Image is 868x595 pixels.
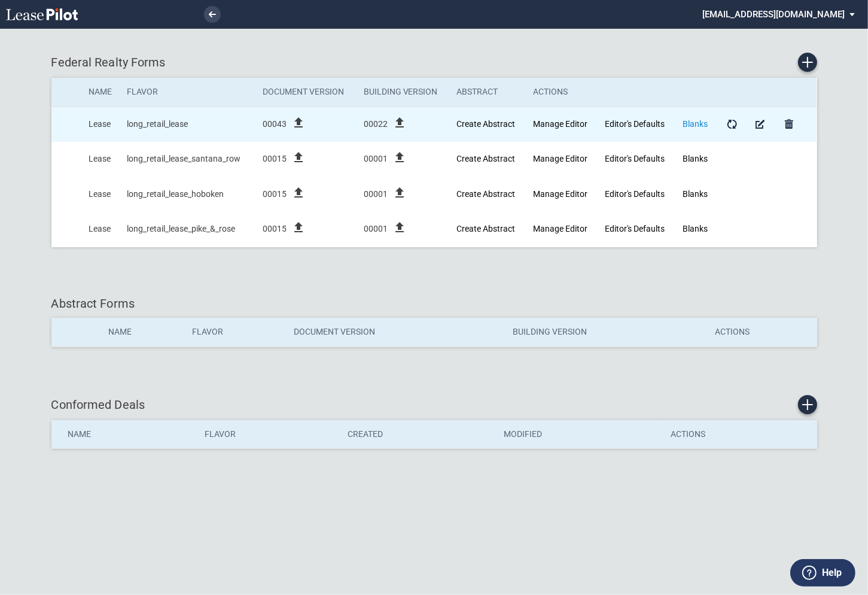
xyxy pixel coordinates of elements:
[51,107,817,142] tr: Created At: 2025-09-08T11:46:48-04:00; Updated At: 2025-09-08T14:49:08-04:00
[339,420,496,449] th: Created
[533,189,587,199] a: Manage Editor
[118,212,254,247] td: long_retail_lease_pike_&_rose
[456,154,515,163] a: Create new Abstract
[533,224,587,233] a: Manage Editor
[263,153,287,165] span: 00015
[683,189,708,199] a: Blanks
[291,122,306,132] label: file_upload
[51,177,817,212] tr: Created At: 2025-09-08T12:25:45-04:00; Updated At: 2025-09-08T14:47:29-04:00
[605,224,665,233] a: Editor's Defaults
[291,150,306,165] i: file_upload
[781,116,797,132] a: Delete Form
[662,420,817,449] th: Actions
[80,177,118,212] td: Lease
[683,119,708,129] a: Blanks
[605,154,665,163] a: Editor's Defaults
[753,117,768,131] md-icon: Manage Form
[285,318,504,347] th: Document Version
[392,157,407,166] label: file_upload
[456,224,515,233] a: Create new Abstract
[263,119,287,130] span: 00043
[291,186,306,200] i: file_upload
[798,53,817,72] a: Create new Form
[51,53,817,72] div: Federal Realty Forms
[683,224,708,233] a: Blanks
[533,119,587,129] a: Manage Editor
[790,559,855,587] button: Help
[196,420,339,449] th: Flavor
[456,189,515,199] a: Create new Abstract
[392,150,407,165] i: file_upload
[392,192,407,202] label: file_upload
[80,142,118,177] td: Lease
[80,212,118,247] td: Lease
[355,78,449,107] th: Building Version
[706,318,817,347] th: Actions
[723,116,740,132] a: Form Updates
[291,227,306,236] label: file_upload
[392,186,407,200] i: file_upload
[364,119,388,130] span: 00022
[533,154,587,163] a: Manage Editor
[525,78,596,107] th: Actions
[184,318,285,347] th: Flavor
[392,227,407,236] label: file_upload
[724,117,739,131] md-icon: Form Updates
[80,107,118,142] td: Lease
[51,212,817,247] tr: Created At: 2025-09-08T14:26:14-04:00; Updated At: 2025-09-08T14:50:36-04:00
[496,420,662,449] th: Modified
[254,78,355,107] th: Document Version
[782,117,796,131] md-icon: Delete Form
[118,107,254,142] td: long_retail_lease
[263,223,287,235] span: 00015
[118,78,254,107] th: Flavor
[51,295,817,312] div: Abstract Forms
[752,116,769,132] a: Manage Form
[683,154,708,163] a: Blanks
[392,116,407,130] i: file_upload
[798,395,817,414] a: Create new conformed deal
[364,223,388,235] span: 00001
[291,192,306,202] label: file_upload
[291,116,306,130] i: file_upload
[456,119,515,129] a: Create new Abstract
[51,420,196,449] th: Name
[822,565,842,581] label: Help
[118,177,254,212] td: long_retail_lease_hoboken
[392,220,407,235] i: file_upload
[392,122,407,132] label: file_upload
[605,189,665,199] a: Editor's Defaults
[291,157,306,166] label: file_upload
[448,78,525,107] th: Abstract
[291,220,306,235] i: file_upload
[263,189,287,201] span: 00015
[364,153,388,165] span: 00001
[118,142,254,177] td: long_retail_lease_santana_row
[80,78,118,107] th: Name
[100,318,184,347] th: Name
[605,119,665,129] a: Editor's Defaults
[364,189,388,201] span: 00001
[51,395,817,414] div: Conformed Deals
[504,318,706,347] th: Building Version
[51,142,817,177] tr: Created At: 2025-09-08T12:46:47-04:00; Updated At: 2025-09-08T14:51:32-04:00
